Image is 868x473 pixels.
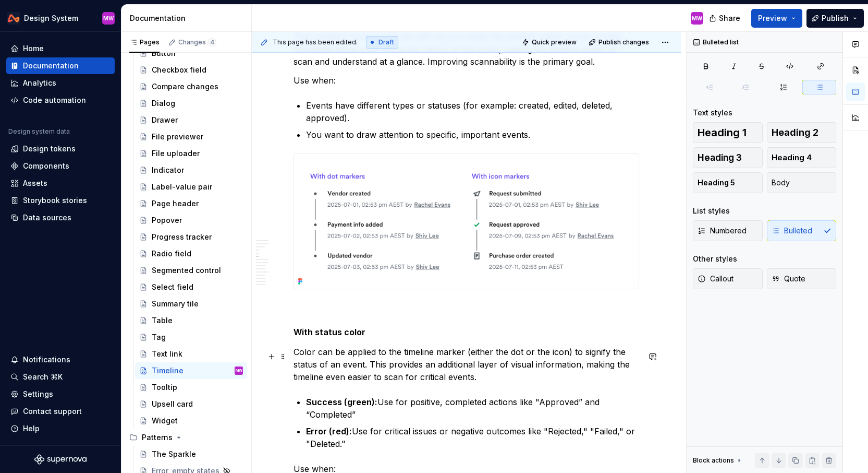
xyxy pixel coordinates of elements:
div: Widget [152,416,178,426]
button: Heading 2 [767,122,837,143]
div: Tag [152,332,166,342]
a: Components [6,158,115,174]
a: File uploader [135,145,247,162]
span: This page has been edited. [273,38,358,46]
a: Summary tile [135,295,247,312]
a: Tooltip [135,379,247,396]
strong: Error (red): [306,426,352,436]
div: Documentation [23,61,79,71]
div: Segmented control [152,265,221,276]
h5: With status color [294,327,639,337]
span: Heading 5 [698,178,735,188]
div: Text styles [693,108,732,118]
span: Share [719,13,740,23]
div: Table [152,315,173,326]
a: Radio field [135,245,247,262]
a: Design tokens [6,140,115,157]
p: Use for positive, completed actions like "Approved” and “Completed” [306,396,639,421]
a: Segmented control [135,262,247,279]
div: Settings [23,389,53,399]
div: Progress tracker [152,232,212,242]
div: Search ⌘K [23,372,63,382]
div: Design System [24,13,78,23]
div: Help [23,423,40,434]
span: Quote [772,274,805,284]
button: Share [704,9,747,28]
div: Assets [23,178,47,188]
a: Settings [6,386,115,403]
div: Other styles [693,254,737,264]
div: Design system data [8,127,70,136]
p: Use for critical issues or negative outcomes like "Rejected," "Failed," or "Deleted." [306,425,639,450]
button: Heading 5 [693,172,763,193]
div: Code automation [23,95,86,105]
div: Summary tile [152,299,199,309]
a: Upsell card [135,396,247,412]
button: Body [767,172,837,193]
a: Table [135,312,247,329]
div: Pages [129,38,160,46]
p: Use when: [294,74,639,87]
span: Heading 1 [698,127,747,138]
button: Notifications [6,351,115,368]
a: Checkbox field [135,62,247,78]
div: Data sources [23,212,71,223]
a: Analytics [6,75,115,91]
span: Heading 2 [772,127,818,138]
a: Progress tracker [135,229,247,245]
div: Tooltip [152,382,177,393]
div: Dialog [152,98,175,109]
a: The Sparkle [135,446,247,463]
a: Code automation [6,92,115,109]
button: Help [6,420,115,437]
button: Design SystemMW [2,7,119,29]
span: Draft [378,38,394,46]
button: Numbered [693,220,763,241]
div: Documentation [130,13,247,23]
a: Dialog [135,95,247,112]
svg: Supernova Logo [34,454,87,465]
button: Contact support [6,403,115,420]
div: Indicator [152,165,184,175]
a: Widget [135,412,247,429]
a: Drawer [135,112,247,128]
div: Patterns [142,432,173,443]
div: List styles [693,206,730,216]
div: Page header [152,198,199,209]
div: The Sparkle [152,449,196,459]
div: Select field [152,282,193,292]
div: Components [23,161,69,171]
a: Indicator [135,162,247,179]
button: Publish [806,9,864,28]
a: Select field [135,279,247,295]
span: Publish changes [598,38,649,46]
p: Events have different types or statuses (for example: created, edited, deleted, approved). [306,99,639,124]
a: Page header [135,195,247,212]
div: Radio field [152,249,191,259]
span: 4 [208,38,216,46]
div: Text link [152,349,182,359]
div: Compare changes [152,81,218,92]
div: Block actions [693,453,743,468]
button: Callout [693,268,763,289]
span: Publish [822,13,849,23]
div: MW [692,14,702,22]
a: Storybook stories [6,192,115,209]
button: Quote [767,268,837,289]
button: Preview [751,9,802,28]
p: You want to draw attention to specific, important events. [306,128,639,141]
span: Heading 3 [698,152,742,163]
div: Label-value pair [152,182,212,192]
a: Button [135,45,247,62]
div: Upsell card [152,399,193,409]
a: Data sources [6,209,115,226]
div: Checkbox field [152,65,206,75]
p: Color can be applied to the timeline marker (either the dot or the icon) to signify the status of... [294,346,639,383]
div: File previewer [152,132,203,142]
div: Notifications [23,354,70,365]
div: Home [23,43,44,54]
button: Search ⌘K [6,369,115,385]
a: Assets [6,175,115,192]
div: Timeline [152,365,184,376]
